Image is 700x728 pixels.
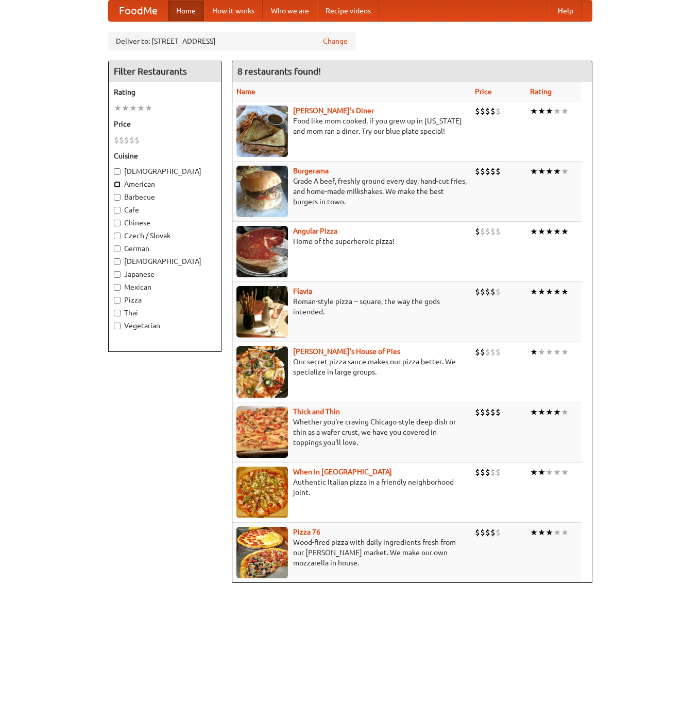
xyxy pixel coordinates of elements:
[124,134,129,146] li: $
[293,106,374,115] a: [PERSON_NAME]'s Diner
[545,286,553,297] li: ★
[137,102,145,114] li: ★
[114,194,121,201] input: Barbecue
[480,166,485,177] li: $
[496,527,501,538] li: $
[530,87,552,96] a: Rating
[530,286,538,297] li: ★
[485,406,490,418] li: $
[236,166,288,217] img: burgerama.jpg
[545,406,553,418] li: ★
[119,134,124,146] li: $
[480,467,485,478] li: $
[114,310,121,316] input: Thai
[293,468,392,476] b: When in [GEOGRAPHIC_DATA]
[530,166,538,177] li: ★
[236,537,467,568] p: Wood-fired pizza with daily ingredients fresh from our [PERSON_NAME] market. We make our own mozz...
[236,467,288,518] img: wheninrome.jpg
[553,467,561,478] li: ★
[561,226,569,237] li: ★
[475,406,480,418] li: $
[490,105,496,117] li: $
[538,346,545,358] li: ★
[496,166,501,177] li: $
[561,346,569,358] li: ★
[293,407,340,416] b: Thick and Thin
[114,220,121,226] input: Chinese
[561,286,569,297] li: ★
[475,467,480,478] li: $
[553,406,561,418] li: ★
[496,467,501,478] li: $
[109,1,168,21] a: FoodMe
[475,527,480,538] li: $
[530,105,538,117] li: ★
[553,166,561,177] li: ★
[129,102,137,114] li: ★
[485,166,490,177] li: $
[530,527,538,538] li: ★
[490,467,496,478] li: $
[553,527,561,538] li: ★
[293,227,337,235] a: Angular Pizza
[293,528,320,536] a: Pizza 76
[475,166,480,177] li: $
[530,226,538,237] li: ★
[129,134,134,146] li: $
[545,226,553,237] li: ★
[553,226,561,237] li: ★
[236,226,288,277] img: angular.jpg
[475,105,480,117] li: $
[553,286,561,297] li: ★
[236,116,467,136] p: Food like mom cooked, if you grew up in [US_STATE] and mom ran a diner. Try our blue plate special!
[114,269,216,279] label: Japanese
[114,308,216,318] label: Thai
[114,207,121,214] input: Cafe
[480,346,485,358] li: $
[236,87,255,96] a: Name
[114,282,216,292] label: Mexican
[490,166,496,177] li: $
[114,119,216,129] h5: Price
[485,467,490,478] li: $
[114,233,121,239] input: Czech / Slovak
[237,66,321,76] ng-pluralize: 8 restaurants found!
[168,1,204,21] a: Home
[236,296,467,317] p: Roman-style pizza -- square, the way the gods intended.
[114,256,216,267] label: [DEMOGRAPHIC_DATA]
[114,205,216,215] label: Cafe
[545,346,553,358] li: ★
[114,258,121,265] input: [DEMOGRAPHIC_DATA]
[293,287,312,295] a: Flavia
[561,527,569,538] li: ★
[475,87,492,96] a: Price
[114,243,216,254] label: German
[553,105,561,117] li: ★
[538,406,545,418] li: ★
[550,1,582,21] a: Help
[545,105,553,117] li: ★
[490,346,496,358] li: $
[475,286,480,297] li: $
[114,168,121,175] input: [DEMOGRAPHIC_DATA]
[323,36,348,46] a: Change
[485,105,490,117] li: $
[485,226,490,237] li: $
[561,166,569,177] li: ★
[114,284,121,291] input: Mexican
[561,406,569,418] li: ★
[114,230,216,241] label: Czech / Slovak
[475,346,480,358] li: $
[236,477,467,498] p: Authentic Italian pizza in a friendly neighborhood joint.
[236,357,467,377] p: Our secret pizza sauce makes our pizza better. We specialize in large groups.
[236,527,288,578] img: pizza76.jpg
[114,321,216,331] label: Vegetarian
[263,1,317,21] a: Who we are
[538,286,545,297] li: ★
[496,346,501,358] li: $
[236,176,467,207] p: Grade A beef, freshly ground every day, hand-cut fries, and home-made milkshakes. We make the bes...
[485,346,490,358] li: $
[293,347,400,356] a: [PERSON_NAME]'s House of Pies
